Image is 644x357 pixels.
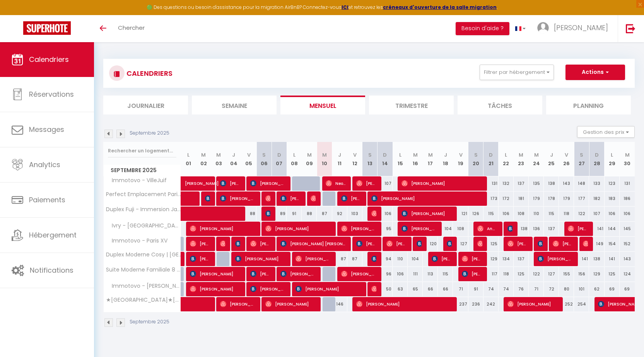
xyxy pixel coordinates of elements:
span: [PERSON_NAME] [432,251,452,266]
div: 141 [589,222,604,236]
div: 145 [620,222,635,236]
div: 141 [574,252,589,266]
li: Trimestre [369,96,454,114]
img: ... [537,22,549,34]
span: Perfect Emplacement Paris - Metro 1 min - Netflix [105,191,182,197]
div: 148 [574,176,589,191]
div: 66 [438,282,453,296]
span: Ivry - [GEOGRAPHIC_DATA] [105,222,182,230]
div: 129 [483,252,499,266]
span: Chercher [118,24,145,32]
span: [PERSON_NAME] [386,236,407,251]
div: 179 [529,191,544,206]
div: 126 [468,207,483,221]
div: 135 [529,176,544,191]
span: [PERSON_NAME] [371,282,376,296]
div: 50 [378,282,393,296]
th: 23 [514,142,529,176]
div: 91 [468,282,483,296]
span: [PERSON_NAME] [554,23,608,32]
abbr: L [505,151,507,159]
div: 254 [574,297,589,311]
div: 155 [559,267,574,281]
div: 71 [529,282,544,296]
abbr: M [519,151,523,159]
button: Besoin d'aide ? [456,22,509,35]
span: [PERSON_NAME] [235,236,240,251]
div: 104 [438,222,453,236]
div: 127 [453,237,468,251]
div: 141 [605,252,620,266]
span: Marine Fichot [447,236,452,251]
abbr: M [534,151,539,159]
th: 10 [317,142,332,176]
span: [PERSON_NAME] [462,266,482,281]
div: 69 [605,282,620,296]
div: 125 [605,267,620,281]
div: 125 [483,237,499,251]
img: Super Booking [23,21,71,35]
span: Duplex Fuji - Immersion Japonaise - [GEOGRAPHIC_DATA] - Disney [105,207,182,212]
div: 236 [468,297,483,311]
span: [PERSON_NAME] [583,236,588,251]
th: 07 [272,142,287,176]
th: 18 [438,142,453,176]
abbr: D [277,151,281,159]
div: 117 [483,267,499,281]
div: 107 [378,176,393,191]
div: 106 [620,207,635,221]
span: Septembre 2025 [104,165,181,176]
th: 11 [332,142,347,176]
abbr: M [216,151,221,159]
span: Ballya [PERSON_NAME] [371,206,376,221]
span: [PERSON_NAME] [265,191,270,206]
button: Filtrer par hébergement [480,65,554,80]
div: 156 [574,267,589,281]
abbr: V [353,151,357,159]
span: Calendriers [29,55,69,64]
div: 113 [423,267,438,281]
div: 106 [605,207,620,221]
th: 04 [226,142,241,176]
a: ICI [342,4,348,10]
h3: CALENDRIERS [125,65,173,82]
span: Anamarija Čuden [477,221,497,236]
th: 24 [529,142,544,176]
th: 09 [302,142,317,176]
span: [PERSON_NAME] [190,236,210,251]
div: 115 [544,207,559,221]
div: 110 [393,252,408,266]
div: 103 [347,207,362,221]
img: logout [626,24,635,33]
li: Planning [546,96,631,114]
div: 74 [483,282,499,296]
div: 143 [559,176,574,191]
span: [PERSON_NAME] [477,236,482,251]
div: 74 [499,282,514,296]
div: 87 [332,252,347,266]
span: [PERSON_NAME] [265,206,270,221]
th: 22 [499,142,514,176]
div: 237 [453,297,468,311]
div: 138 [589,252,604,266]
div: 138 [544,176,559,191]
span: [PERSON_NAME] [538,251,573,266]
div: 72 [544,282,559,296]
div: 173 [483,191,499,206]
div: 94 [378,252,393,266]
div: 118 [559,207,574,221]
span: [PERSON_NAME] [250,282,285,296]
span: Paiements [29,195,65,205]
div: 63 [393,282,408,296]
div: 110 [529,207,544,221]
li: Mensuel [280,96,365,114]
div: 118 [499,267,514,281]
span: [PERSON_NAME] [220,236,225,251]
abbr: M [201,151,206,159]
div: 95 [378,222,393,236]
div: 143 [620,252,635,266]
div: 137 [544,222,559,236]
abbr: J [338,151,341,159]
th: 02 [196,142,211,176]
